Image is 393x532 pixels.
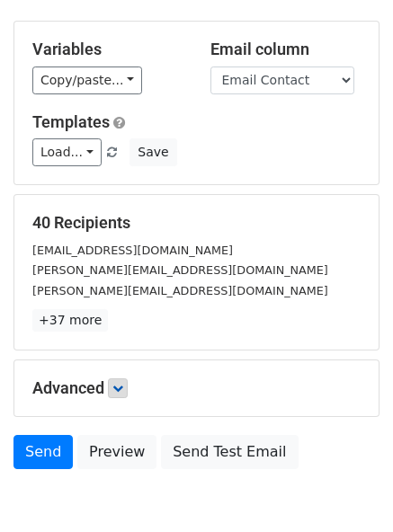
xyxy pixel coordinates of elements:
h5: Email column [210,40,362,59]
button: Save [130,138,176,166]
a: +37 more [32,309,108,332]
a: Preview [77,435,156,469]
h5: Variables [32,40,183,59]
small: [PERSON_NAME][EMAIL_ADDRESS][DOMAIN_NAME] [32,284,328,297]
a: Send Test Email [161,435,298,469]
iframe: Chat Widget [303,446,393,532]
small: [EMAIL_ADDRESS][DOMAIN_NAME] [32,244,233,257]
a: Load... [32,138,102,166]
h5: 40 Recipients [32,213,361,233]
a: Send [13,435,73,469]
a: Templates [32,112,110,131]
h5: Advanced [32,378,361,398]
small: [PERSON_NAME][EMAIL_ADDRESS][DOMAIN_NAME] [32,263,328,277]
a: Copy/paste... [32,66,142,94]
